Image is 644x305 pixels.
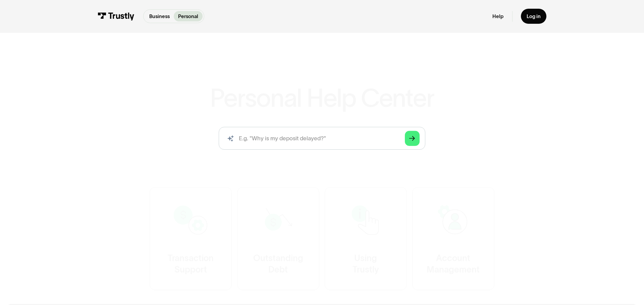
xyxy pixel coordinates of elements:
input: search [219,127,425,150]
p: Business [149,13,170,20]
a: TransactionSupport [150,187,232,290]
div: Account Management [427,253,480,276]
a: Log in [521,9,546,24]
a: Personal [174,11,202,21]
div: Using Trustly [353,253,379,276]
div: Outstanding Debt [253,253,303,276]
div: Transaction Support [168,253,214,276]
a: AccountManagement [412,187,494,290]
h1: Personal Help Center [210,85,434,110]
div: Log in [527,13,541,19]
a: OutstandingDebt [237,187,319,290]
a: Business [145,11,174,21]
a: UsingTrustly [325,187,407,290]
a: Help [492,13,503,19]
p: Personal [178,13,198,20]
img: Trustly Logo [98,12,135,20]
